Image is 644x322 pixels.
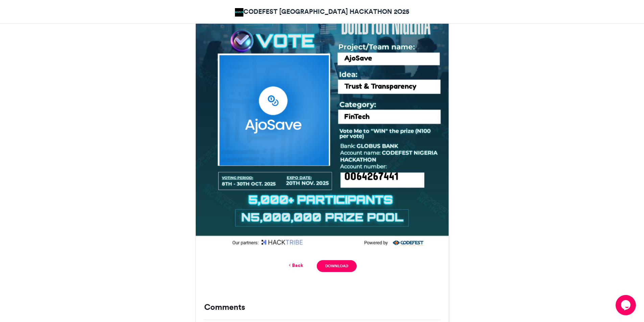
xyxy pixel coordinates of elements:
[235,8,243,17] img: CODEFEST NIGERIA HACKATHON 2025
[616,295,637,315] iframe: chat widget
[204,303,440,311] h3: Comments
[317,260,356,272] a: Download
[235,7,409,17] a: CODEFEST [GEOGRAPHIC_DATA] HACKATHON 2O25
[287,262,303,269] a: Back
